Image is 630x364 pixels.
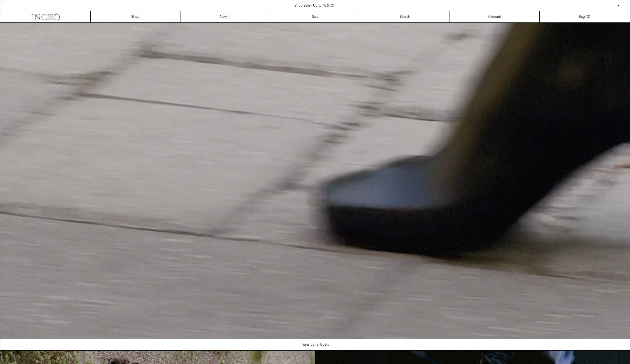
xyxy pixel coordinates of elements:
a: Bag () [540,11,629,22]
a: New In [180,11,270,22]
a: Sale [270,11,360,22]
a: Shop [91,11,180,22]
span: ) [587,14,590,20]
a: Account [450,11,540,22]
a: Shop Sale - Up to 70% Off [294,3,336,8]
a: Transitional Coats [0,339,630,350]
video: Your browser does not support the video tag. [0,23,630,339]
a: Search [360,11,450,22]
a: Your browser does not support the video tag. [0,336,630,340]
span: 0 [587,15,589,19]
